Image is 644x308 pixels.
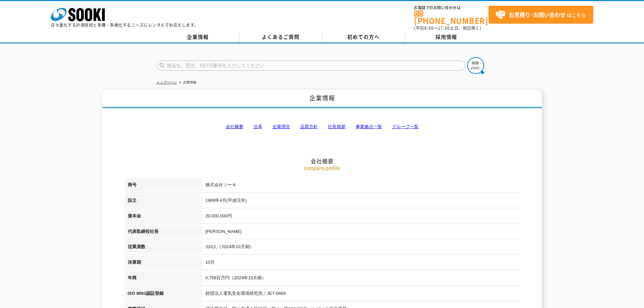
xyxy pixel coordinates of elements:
[178,79,196,86] li: 企業情報
[202,271,520,287] td: 5,756百万円（2024年10月期）
[272,124,290,129] a: 企業理念
[328,124,345,129] a: 社長挨拶
[124,271,202,287] th: 年商
[202,225,520,240] td: [PERSON_NAME]
[124,90,520,165] h2: 会社概要
[202,209,520,225] td: 20,000,000円
[202,287,520,302] td: 財団法人電気安全環境研究所／JET-0869
[124,256,202,271] th: 決算期
[254,124,262,129] a: 沿革
[202,178,520,194] td: 株式会社ソーキ
[356,124,382,129] a: 事業拠点一覧
[124,209,202,225] th: 資本金
[124,287,202,302] th: ISO 9001認証登録
[405,32,488,42] a: 採用情報
[124,164,520,171] p: company profile
[239,32,322,42] a: よくあるご質問
[157,80,177,84] a: トップページ
[509,10,566,19] strong: お見積り･お問い合わせ
[124,178,202,194] th: 商号
[488,6,593,24] a: お見積り･お問い合わせはこちら
[124,194,202,209] th: 設立
[467,57,484,74] img: btn_search.png
[392,124,419,129] a: グループ一覧
[438,25,450,31] span: 17:30
[347,33,380,41] span: 初めての方へ
[300,124,318,129] a: 品質方針
[414,10,488,24] a: [PHONE_NUMBER]
[414,25,481,31] span: (平日 ～ 土日、祝日除く)
[202,240,520,256] td: 310人（2024年10月期）
[124,225,202,240] th: 代表取締役社長
[157,32,239,42] a: 企業情報
[51,23,199,27] p: 日々進化する計測技術と多種・多様化するニーズにレンタルでお応えします。
[102,90,542,108] h1: 企業情報
[124,240,202,256] th: 従業員数
[322,32,405,42] a: 初めての方へ
[424,25,434,31] span: 8:50
[202,194,520,209] td: 1989年4月(平成元年)
[226,124,243,129] a: 会社概要
[157,61,465,71] input: 商品名、型式、NETIS番号を入力してください
[495,10,586,20] span: はこちら
[414,6,488,10] span: お電話でのお問い合わせは
[202,256,520,271] td: 10月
